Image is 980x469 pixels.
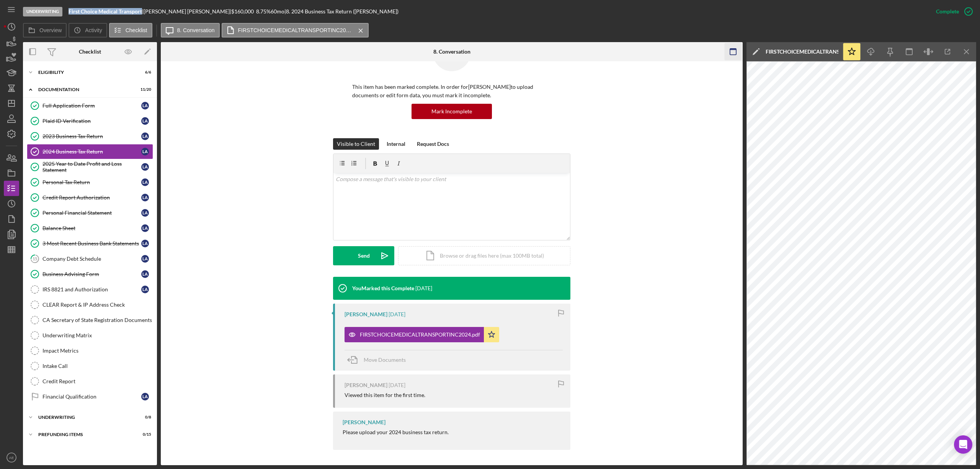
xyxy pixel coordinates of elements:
[412,104,492,119] button: Mark Incomplete
[42,210,141,216] div: Personal Financial Statement
[928,4,976,19] button: Complete
[27,98,153,113] a: Full Application FormLA
[27,205,153,221] a: Personal Financial StatementLA
[27,113,153,129] a: Plaid ID VerificationLA
[389,311,405,317] time: 2025-08-02 00:04
[345,392,425,398] div: Viewed this item for the first time.
[79,49,101,55] div: Checklist
[42,332,153,338] div: Underwriting Matrix
[42,286,141,293] div: IRS 8821 and Authorization
[38,70,132,75] div: Eligibility
[345,382,387,388] div: [PERSON_NAME]
[42,271,141,277] div: Business Advising Form
[42,149,141,155] div: 2024 Business Tax Return
[42,179,141,185] div: Personal Tax Return
[433,49,470,55] div: 8. Conversation
[137,415,151,420] div: 0 / 8
[27,374,153,389] a: Credit Report
[141,393,149,400] div: L A
[42,118,141,124] div: Plaid ID Verification
[360,332,480,338] div: FIRSTCHOICEMEDICALTRANSPORTINC2024.pdf
[27,389,153,404] a: Financial QualificationLA
[38,432,132,437] div: Prefunding Items
[42,256,141,262] div: Company Debt Schedule
[936,4,959,19] div: Complete
[177,27,215,33] label: 8. Conversation
[42,394,141,400] div: Financial Qualification
[69,8,142,15] b: First Choice Medical Transport
[141,163,149,171] div: L A
[161,23,220,38] button: 8. Conversation
[343,429,449,435] div: Please upload your 2024 business tax return.
[333,246,394,265] button: Send
[42,363,153,369] div: Intake Call
[256,8,271,15] div: 8.75 %
[42,378,153,384] div: Credit Report
[126,27,147,33] label: Checklist
[42,103,141,109] div: Full Application Form
[137,432,151,437] div: 0 / 15
[387,138,405,150] div: Internal
[42,133,141,139] div: 2023 Business Tax Return
[238,27,353,33] label: FIRSTCHOICEMEDICALTRANSPORTINC2024.pdf
[141,117,149,125] div: L A
[231,8,254,15] span: $160,000
[345,327,499,342] button: FIRSTCHOICEMEDICALTRANSPORTINC2024.pdf
[271,8,284,15] div: 60 mo
[27,190,153,205] a: Credit Report AuthorizationLA
[343,419,385,425] div: [PERSON_NAME]
[364,356,406,363] span: Move Documents
[27,175,153,190] a: Personal Tax ReturnLA
[27,312,153,328] a: CA Secretary of State Registration Documents
[954,435,972,454] div: Open Intercom Messenger
[352,83,551,100] p: This item has been marked complete. In order for [PERSON_NAME] to upload documents or edit form d...
[27,251,153,266] a: 15Company Debt ScheduleLA
[38,415,132,420] div: Underwriting
[27,236,153,251] a: 3 Most Recent Business Bank StatementsLA
[141,240,149,247] div: L A
[137,70,151,75] div: 6 / 6
[141,270,149,278] div: L A
[38,87,132,92] div: Documentation
[27,282,153,297] a: IRS 8821 and AuthorizationLA
[766,49,838,55] div: FIRSTCHOICEMEDICALTRANSPORTINC2024.pdf
[431,104,472,119] div: Mark Incomplete
[85,27,102,33] label: Activity
[9,456,14,460] text: AE
[4,450,19,465] button: AE
[383,138,409,150] button: Internal
[42,302,153,308] div: CLEAR Report & IP Address Check
[358,246,370,265] div: Send
[42,225,141,231] div: Balance Sheet
[42,348,153,354] div: Impact Metrics
[27,328,153,343] a: Underwriting Matrix
[27,159,153,175] a: 2025 Year to Date Profit and Loss StatementLA
[27,343,153,358] a: Impact Metrics
[23,7,62,16] div: Underwriting
[141,286,149,293] div: L A
[39,27,62,33] label: Overview
[345,311,387,317] div: [PERSON_NAME]
[141,255,149,263] div: L A
[27,297,153,312] a: CLEAR Report & IP Address Check
[23,23,67,38] button: Overview
[417,138,449,150] div: Request Docs
[333,138,379,150] button: Visible to Client
[27,129,153,144] a: 2023 Business Tax ReturnLA
[141,224,149,232] div: L A
[345,350,413,369] button: Move Documents
[27,144,153,159] a: 2024 Business Tax ReturnLA
[141,209,149,217] div: L A
[415,285,432,291] time: 2025-08-05 20:03
[144,8,231,15] div: [PERSON_NAME] [PERSON_NAME] |
[42,194,141,201] div: Credit Report Authorization
[109,23,152,38] button: Checklist
[141,178,149,186] div: L A
[33,256,37,261] tspan: 15
[389,382,405,388] time: 2025-07-31 17:47
[352,285,414,291] div: You Marked this Complete
[141,148,149,155] div: L A
[69,23,107,38] button: Activity
[42,240,141,247] div: 3 Most Recent Business Bank Statements
[42,161,141,173] div: 2025 Year to Date Profit and Loss Statement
